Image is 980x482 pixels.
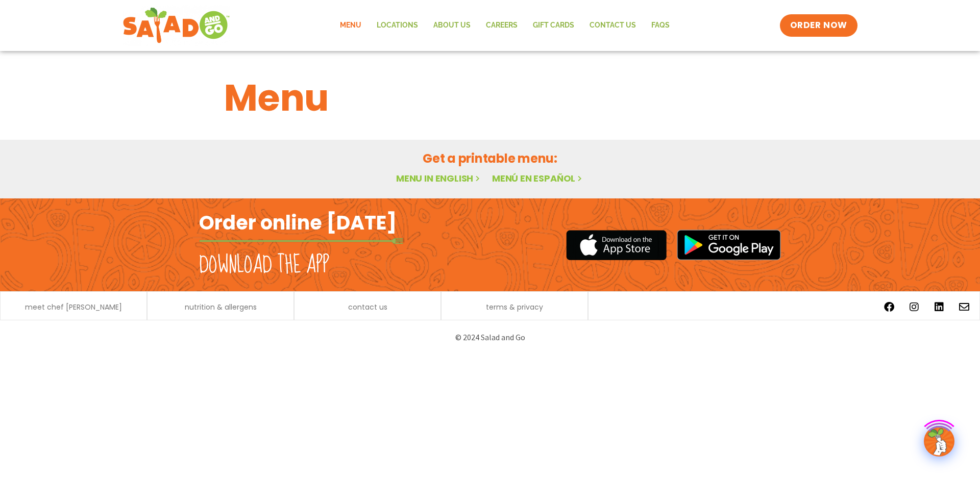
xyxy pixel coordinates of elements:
[566,229,667,262] img: appstore
[780,14,857,37] a: ORDER NOW
[199,210,397,235] h2: Order online [DATE]
[25,303,122,311] a: meet chef [PERSON_NAME]
[582,14,644,37] a: Contact Us
[396,172,482,185] a: Menu in English
[348,303,387,311] a: contact us
[332,14,677,37] nav: Menu
[790,19,847,32] span: ORDER NOW
[426,14,478,37] a: About Us
[204,331,776,344] p: © 2024 Salad and Go
[492,172,584,185] a: Menú en español
[644,14,677,37] a: FAQs
[369,14,426,37] a: Locations
[199,238,403,244] img: fork
[478,14,525,37] a: Careers
[677,230,781,260] img: google_play
[486,303,543,311] a: terms & privacy
[224,70,756,125] h1: Menu
[122,5,230,46] img: new-SAG-logo-768×292
[332,14,369,37] a: Menu
[525,14,582,37] a: GIFT CARDS
[224,149,756,167] h2: Get a printable menu:
[185,303,257,311] a: nutrition & allergens
[199,251,329,280] h2: Download the app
